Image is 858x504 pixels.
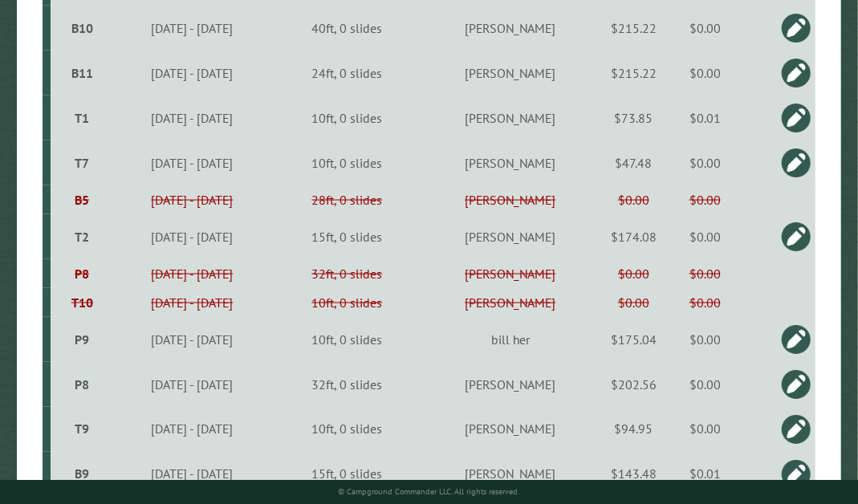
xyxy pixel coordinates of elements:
[419,259,601,288] td: [PERSON_NAME]
[419,407,601,452] td: [PERSON_NAME]
[112,376,272,392] div: [DATE] - [DATE]
[665,51,744,96] td: $0.00
[601,317,665,362] td: $175.04
[112,65,272,81] div: [DATE] - [DATE]
[601,407,665,452] td: $94.95
[112,229,272,245] div: [DATE] - [DATE]
[274,452,419,497] td: 15ft, 0 slides
[601,185,665,214] td: $0.00
[274,51,419,96] td: 24ft, 0 slides
[274,6,419,51] td: 40ft, 0 slides
[112,20,272,36] div: [DATE] - [DATE]
[57,229,107,245] div: T2
[274,140,419,185] td: 10ft, 0 slides
[57,266,107,282] div: P8
[419,6,601,51] td: [PERSON_NAME]
[665,185,744,214] td: $0.00
[601,259,665,288] td: $0.00
[601,6,665,51] td: $215.22
[274,362,419,407] td: 32ft, 0 slides
[665,317,744,362] td: $0.00
[57,110,107,126] div: T1
[338,486,519,497] small: © Campground Commander LLC. All rights reserved.
[665,288,744,317] td: $0.00
[57,20,107,36] div: B10
[274,96,419,140] td: 10ft, 0 slides
[665,452,744,497] td: $0.01
[57,376,107,392] div: P8
[601,51,665,96] td: $215.22
[601,452,665,497] td: $143.48
[419,317,601,362] td: bill her
[57,421,107,437] div: T9
[419,96,601,140] td: [PERSON_NAME]
[57,192,107,208] div: B5
[274,288,419,317] td: 10ft, 0 slides
[601,140,665,185] td: $47.48
[419,51,601,96] td: [PERSON_NAME]
[112,295,272,311] div: [DATE] - [DATE]
[57,295,107,311] div: T10
[274,214,419,259] td: 15ft, 0 slides
[665,259,744,288] td: $0.00
[419,185,601,214] td: [PERSON_NAME]
[57,155,107,171] div: T7
[419,452,601,497] td: [PERSON_NAME]
[665,214,744,259] td: $0.00
[665,407,744,452] td: $0.00
[665,96,744,140] td: $0.01
[274,407,419,452] td: 10ft, 0 slides
[665,362,744,407] td: $0.00
[665,140,744,185] td: $0.00
[419,140,601,185] td: [PERSON_NAME]
[419,362,601,407] td: [PERSON_NAME]
[112,192,272,208] div: [DATE] - [DATE]
[274,317,419,362] td: 10ft, 0 slides
[419,288,601,317] td: [PERSON_NAME]
[274,259,419,288] td: 32ft, 0 slides
[665,6,744,51] td: $0.00
[112,155,272,171] div: [DATE] - [DATE]
[112,110,272,126] div: [DATE] - [DATE]
[274,185,419,214] td: 28ft, 0 slides
[112,331,272,348] div: [DATE] - [DATE]
[112,466,272,482] div: [DATE] - [DATE]
[57,65,107,81] div: B11
[57,331,107,348] div: P9
[112,266,272,282] div: [DATE] - [DATE]
[112,421,272,437] div: [DATE] - [DATE]
[601,214,665,259] td: $174.08
[601,288,665,317] td: $0.00
[57,466,107,482] div: B9
[419,214,601,259] td: [PERSON_NAME]
[601,96,665,140] td: $73.85
[601,362,665,407] td: $202.56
